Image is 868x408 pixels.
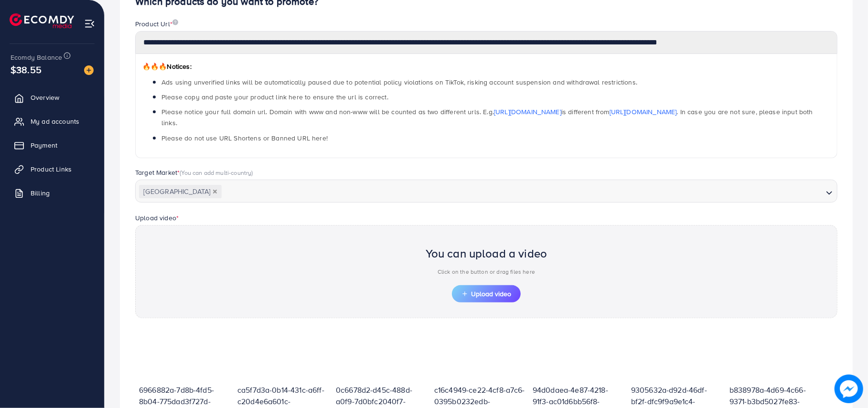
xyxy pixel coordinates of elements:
[11,53,62,62] span: Ecomdy Balance
[135,180,837,203] div: Search for option
[84,18,95,29] img: menu
[835,375,863,403] img: image
[172,19,178,25] img: image
[426,247,547,260] h2: You can upload a video
[135,213,179,223] label: Upload video
[31,188,50,198] span: Billing
[7,183,97,203] a: Billing
[84,65,94,75] img: image
[426,266,547,278] p: Click on the button or drag files here
[10,13,74,28] img: logo
[180,168,253,177] span: (You can add multi-country)
[161,77,637,87] span: Ads using unverified links will be automatically paused due to potential policy violations on Tik...
[161,107,813,128] span: Please notice your full domain url. Domain with www and non-www will be counted as two different ...
[7,112,97,131] a: My ad accounts
[161,133,328,143] span: Please do not use URL Shortens or Banned URL here!
[142,62,192,71] span: Notices:
[7,88,97,107] a: Overview
[9,57,43,82] span: $38.55
[135,168,253,177] label: Target Market
[452,285,521,302] button: Upload video
[31,93,59,102] span: Overview
[610,107,677,117] a: [URL][DOMAIN_NAME]
[142,62,167,71] span: 🔥🔥🔥
[7,160,97,179] a: Product Links
[139,185,222,198] span: [GEOGRAPHIC_DATA]
[161,92,388,102] span: Please copy and paste your product link here to ensure the url is correct.
[31,164,72,174] span: Product Links
[135,19,178,29] label: Product Url
[31,140,57,150] span: Payment
[213,189,217,194] button: Deselect Pakistan
[461,290,511,297] span: Upload video
[494,107,561,117] a: [URL][DOMAIN_NAME]
[223,184,822,199] input: Search for option
[31,117,79,126] span: My ad accounts
[7,136,97,155] a: Payment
